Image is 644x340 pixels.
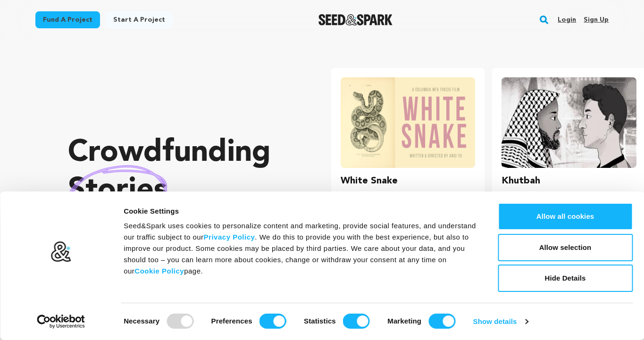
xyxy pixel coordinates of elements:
strong: Statistics [304,317,336,325]
a: Cookie Policy [134,267,184,275]
img: Khutbah image [502,77,636,168]
img: White Snake image [341,77,476,168]
a: Seed&Spark Homepage [318,14,393,25]
h3: Khutbah [502,174,540,189]
div: Cookie Settings [124,206,477,217]
h3: White Snake [341,174,398,189]
img: logo [50,241,72,263]
a: Login [558,12,576,27]
img: hand sketched image [68,165,167,216]
button: Allow selection [498,234,633,261]
p: Crowdfunding that . [68,134,293,248]
img: Seed&Spark Logo Dark Mode [318,14,393,25]
div: Seed&Spark uses cookies to personalize content and marketing, provide social features, and unders... [124,220,477,277]
a: Fund a project [35,11,100,28]
strong: Preferences [211,317,252,325]
a: Start a project [106,11,173,28]
a: Sign up [584,12,609,27]
strong: Necessary [124,317,159,325]
strong: Marketing [387,317,421,325]
a: Privacy Policy [204,233,255,241]
a: Usercentrics Cookiebot - opens in a new window [20,315,102,329]
button: Hide Details [498,265,633,292]
a: Show details [473,315,528,329]
button: Allow all cookies [498,203,633,230]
